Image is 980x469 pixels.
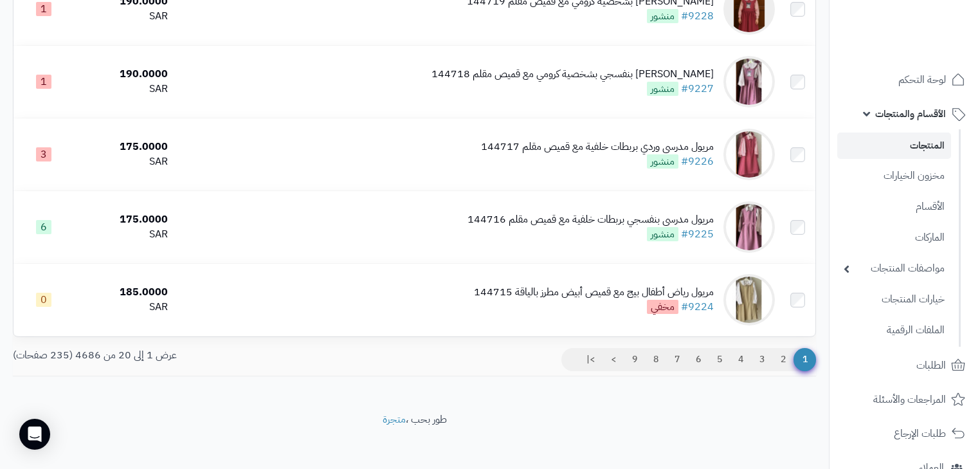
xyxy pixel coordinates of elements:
div: SAR [79,9,167,24]
div: [PERSON_NAME] بنفسجي بشخصية كرومي مع قميص مقلم 144718 [431,67,714,82]
a: الطلبات [837,350,972,381]
span: مخفي [647,300,678,314]
a: الأقسام [837,193,951,221]
span: الطلبات [916,356,946,374]
div: عرض 1 إلى 20 من 4686 (235 صفحات) [3,348,415,363]
span: 3 [36,147,51,161]
a: 5 [709,348,730,371]
span: لوحة التحكم [898,71,946,89]
a: 3 [751,348,773,371]
a: المراجعات والأسئلة [837,384,972,415]
span: منشور [647,227,678,241]
img: مريول رياض أطفال بيج مع قميص أبيض مطرز بالياقة 144715 [723,274,775,326]
span: 0 [36,293,51,307]
span: منشور [647,9,678,23]
div: Open Intercom Messenger [19,419,50,450]
a: مخزون الخيارات [837,162,951,190]
div: مريول مدرسي وردي بربطات خلفية مع قميص مقلم 144717 [481,140,714,154]
a: #9225 [681,226,714,242]
a: 6 [687,348,709,371]
a: لوحة التحكم [837,64,972,95]
span: الأقسام والمنتجات [875,105,946,123]
a: > [603,348,624,371]
div: 175.0000 [79,212,167,227]
div: 185.0000 [79,285,167,300]
a: خيارات المنتجات [837,286,951,313]
a: مواصفات المنتجات [837,255,951,282]
div: 190.0000 [79,67,167,82]
a: 7 [666,348,688,371]
span: طلبات الإرجاع [894,425,946,443]
a: المنتجات [837,133,951,159]
a: 9 [624,348,646,371]
a: 4 [730,348,752,371]
span: 1 [794,348,816,371]
img: مريول مدرسي بنفسجي بشخصية كرومي مع قميص مقلم 144718 [723,56,775,107]
a: متجرة [383,412,406,427]
div: 175.0000 [79,140,167,154]
a: #9226 [681,154,714,169]
a: الملفات الرقمية [837,317,951,344]
div: SAR [79,300,167,315]
div: مريول مدرسي بنفسجي بربطات خلفية مع قميص مقلم 144716 [467,212,714,227]
a: >| [578,348,603,371]
a: طلبات الإرجاع [837,418,972,449]
div: SAR [79,154,167,169]
a: #9228 [681,8,714,24]
div: SAR [79,82,167,97]
span: المراجعات والأسئلة [873,391,946,409]
img: مريول مدرسي وردي بربطات خلفية مع قميص مقلم 144717 [723,129,775,180]
span: منشور [647,82,678,96]
a: #9224 [681,299,714,315]
img: مريول مدرسي بنفسجي بربطات خلفية مع قميص مقلم 144716 [723,201,775,253]
a: 8 [645,348,667,371]
a: 2 [772,348,794,371]
span: 6 [36,220,51,234]
div: SAR [79,227,167,242]
span: 1 [36,2,51,16]
span: منشور [647,154,678,169]
span: 1 [36,75,51,89]
a: الماركات [837,224,951,252]
div: مريول رياض أطفال بيج مع قميص أبيض مطرز بالياقة 144715 [474,285,714,300]
a: #9227 [681,81,714,97]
